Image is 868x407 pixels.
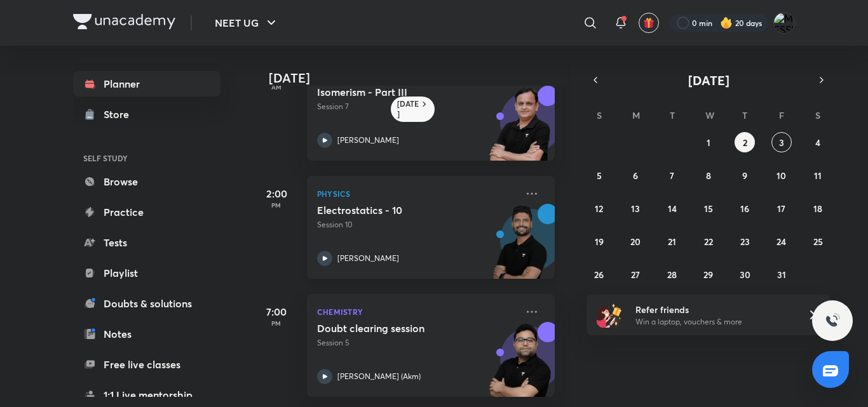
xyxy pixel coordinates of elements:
[589,165,609,185] button: October 5, 2025
[337,253,399,264] p: [PERSON_NAME]
[251,319,302,327] p: PM
[743,137,747,149] abbr: October 2, 2025
[662,198,682,218] button: October 14, 2025
[625,264,646,284] button: October 27, 2025
[706,170,711,182] abbr: October 8, 2025
[735,264,755,284] button: October 30, 2025
[705,109,714,121] abbr: Wednesday
[707,137,710,149] abbr: October 1, 2025
[813,203,822,215] abbr: October 18, 2025
[808,165,828,185] button: October 11, 2025
[73,71,220,97] a: Planner
[73,14,175,32] a: Company Logo
[594,269,604,281] abbr: October 26, 2025
[670,170,674,182] abbr: October 7, 2025
[251,304,302,319] h5: 7:00
[73,199,220,225] a: Practice
[337,135,399,146] p: [PERSON_NAME]
[777,203,785,215] abbr: October 17, 2025
[73,321,220,347] a: Notes
[662,165,682,185] button: October 7, 2025
[485,86,555,173] img: unacademy
[73,14,175,29] img: Company Logo
[668,203,677,215] abbr: October 14, 2025
[779,137,784,149] abbr: October 3, 2025
[317,219,517,230] p: Session 10
[625,198,646,218] button: October 13, 2025
[825,313,840,328] img: ttu
[815,109,820,121] abbr: Saturday
[771,231,792,251] button: October 24, 2025
[720,17,733,29] img: streak
[670,109,675,121] abbr: Tuesday
[668,236,676,248] abbr: October 21, 2025
[815,137,820,149] abbr: October 4, 2025
[632,109,640,121] abbr: Monday
[317,101,517,112] p: Session 7
[589,198,609,218] button: October 12, 2025
[779,109,784,121] abbr: Friday
[735,231,755,251] button: October 23, 2025
[251,186,302,201] h5: 2:00
[643,17,654,29] img: avatar
[735,198,755,218] button: October 16, 2025
[317,204,475,217] h5: Electrostatics - 10
[589,231,609,251] button: October 19, 2025
[704,236,713,248] abbr: October 22, 2025
[635,316,792,328] p: Win a laptop, vouchers & more
[777,269,786,281] abbr: October 31, 2025
[740,236,750,248] abbr: October 23, 2025
[604,71,813,89] button: [DATE]
[73,352,220,377] a: Free live classes
[776,236,786,248] abbr: October 24, 2025
[742,170,747,182] abbr: October 9, 2025
[397,99,419,119] h6: [DATE]
[317,304,517,319] p: Chemistry
[73,230,220,255] a: Tests
[808,231,828,251] button: October 25, 2025
[631,269,640,281] abbr: October 27, 2025
[630,236,641,248] abbr: October 20, 2025
[740,269,750,281] abbr: October 30, 2025
[639,13,659,33] button: avatar
[269,70,567,86] h4: [DATE]
[698,264,719,284] button: October 29, 2025
[73,147,220,169] h6: SELF STUDY
[633,170,638,182] abbr: October 6, 2025
[740,203,749,215] abbr: October 16, 2025
[688,72,729,89] span: [DATE]
[698,165,719,185] button: October 8, 2025
[597,170,602,182] abbr: October 5, 2025
[104,107,137,122] div: Store
[595,236,604,248] abbr: October 19, 2025
[771,165,792,185] button: October 10, 2025
[773,12,795,34] img: MESSI
[776,170,786,182] abbr: October 10, 2025
[73,260,220,286] a: Playlist
[808,132,828,152] button: October 4, 2025
[814,170,822,182] abbr: October 11, 2025
[589,264,609,284] button: October 26, 2025
[771,198,792,218] button: October 17, 2025
[597,302,622,328] img: referral
[698,198,719,218] button: October 15, 2025
[771,264,792,284] button: October 31, 2025
[704,203,713,215] abbr: October 15, 2025
[317,86,475,98] h5: Isomerism - Part III
[317,337,517,349] p: Session 5
[662,264,682,284] button: October 28, 2025
[808,198,828,218] button: October 18, 2025
[703,269,713,281] abbr: October 29, 2025
[667,269,677,281] abbr: October 28, 2025
[207,10,287,36] button: NEET UG
[698,132,719,152] button: October 1, 2025
[735,165,755,185] button: October 9, 2025
[597,109,602,121] abbr: Sunday
[317,322,475,335] h5: Doubt clearing session
[735,132,755,152] button: October 2, 2025
[251,83,302,91] p: AM
[742,109,747,121] abbr: Thursday
[635,303,792,316] h6: Refer friends
[337,371,421,382] p: [PERSON_NAME] (Akm)
[813,236,823,248] abbr: October 25, 2025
